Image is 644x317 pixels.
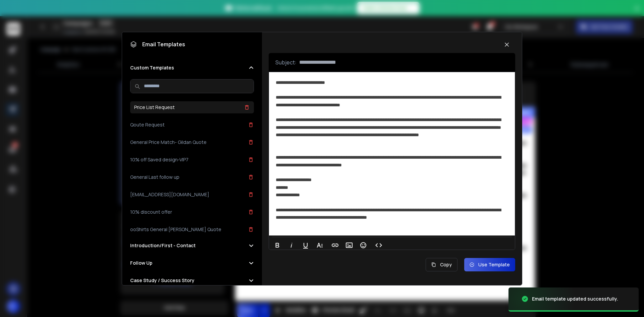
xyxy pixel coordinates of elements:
button: Case Study / Success Story [130,277,254,284]
button: Code View [372,239,385,252]
button: Underline (Ctrl+U) [299,239,312,252]
h3: 10% discount offer [130,209,172,215]
p: Subject: [275,58,297,66]
button: Insert Image (Ctrl+P) [343,239,356,252]
button: Copy [426,258,458,271]
h3: ooShirts General [PERSON_NAME] Quote [130,226,221,233]
h3: [EMAIL_ADDRESS][DOMAIN_NAME] [130,191,209,198]
button: More Text [313,239,326,252]
button: Introduction/First - Contact [130,242,254,249]
h3: Qoute Request [130,121,165,128]
button: Custom Templates [130,64,254,71]
h3: General Last follow up [130,174,179,180]
h3: General Price Match- Gildan Quote [130,139,207,146]
div: Email template updated successfully. [532,296,618,302]
h3: 10% off Saved design-VIP7 [130,156,189,163]
button: Emoticons [357,239,370,252]
button: Use Template [464,258,515,271]
button: Insert Link (Ctrl+K) [329,239,341,252]
button: Italic (Ctrl+I) [285,239,298,252]
h1: Email Templates [130,40,185,48]
button: Follow Up [130,260,254,266]
h2: Custom Templates [130,64,174,71]
h3: Price List Request [134,104,175,111]
button: Bold (Ctrl+B) [271,239,284,252]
